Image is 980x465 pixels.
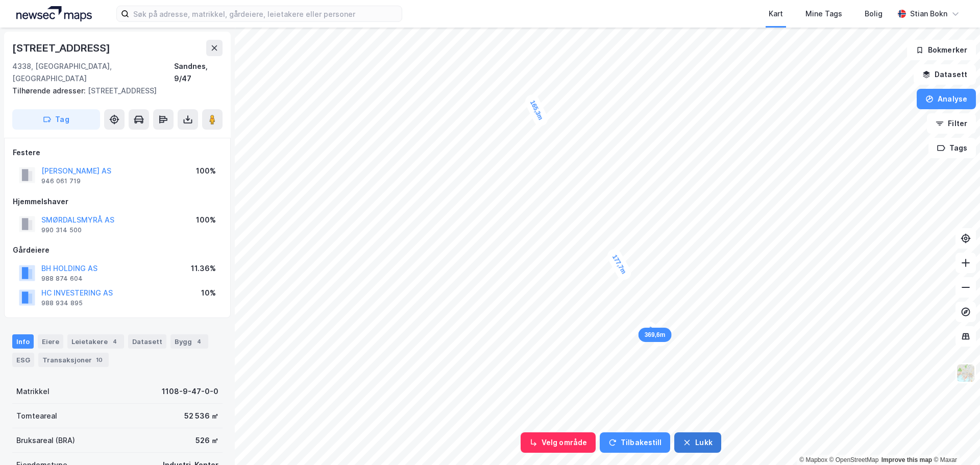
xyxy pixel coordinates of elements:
[67,334,124,349] div: Leietakere
[13,146,222,159] div: Festere
[12,40,112,56] div: [STREET_ADDRESS]
[674,432,721,453] button: Lukk
[12,353,34,367] div: ESG
[129,6,402,21] input: Søk på adresse, matrikkel, gårdeiere, leietakere eller personer
[194,336,204,347] div: 4
[201,287,216,299] div: 10%
[38,334,63,349] div: Eiere
[865,8,883,20] div: Bolig
[12,334,34,349] div: Info
[639,328,672,342] div: Map marker
[191,262,216,275] div: 11.36%
[829,456,879,463] a: OpenStreetMap
[41,275,83,283] div: 988 874 604
[13,195,222,208] div: Hjemmelshaver
[12,109,100,130] button: Tag
[16,6,92,21] img: logo.a4113a55bc3d86da70a041830d287a7e.svg
[170,334,208,349] div: Bygg
[16,385,50,398] div: Matrikkel
[162,385,218,398] div: 1108-9-47-0-0
[928,138,976,158] button: Tags
[929,416,980,465] div: Kontrollprogram for chat
[110,336,120,347] div: 4
[196,165,216,177] div: 100%
[12,86,88,95] span: Tilhørende adresser:
[184,410,218,422] div: 52 536 ㎡
[94,355,105,365] div: 10
[907,40,976,60] button: Bokmerker
[174,60,223,85] div: Sandnes, 9/47
[929,416,980,465] iframe: Chat Widget
[917,89,976,109] button: Analyse
[523,92,550,128] div: Map marker
[956,363,975,383] img: Z
[521,432,596,453] button: Velg område
[41,299,83,307] div: 988 934 895
[41,226,82,234] div: 990 314 500
[605,247,634,282] div: Map marker
[16,410,57,422] div: Tomteareal
[799,456,827,463] a: Mapbox
[128,334,166,349] div: Datasett
[196,214,216,226] div: 100%
[805,8,842,20] div: Mine Tags
[881,456,932,463] a: Improve this map
[910,8,947,20] div: Stian Bokn
[600,432,670,453] button: Tilbakestill
[195,434,218,447] div: 526 ㎡
[41,177,81,185] div: 946 061 719
[12,85,214,97] div: [STREET_ADDRESS]
[13,244,222,256] div: Gårdeiere
[16,434,75,447] div: Bruksareal (BRA)
[914,64,976,85] button: Datasett
[769,8,783,20] div: Kart
[12,60,174,85] div: 4338, [GEOGRAPHIC_DATA], [GEOGRAPHIC_DATA]
[38,353,109,367] div: Transaksjoner
[927,113,976,134] button: Filter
